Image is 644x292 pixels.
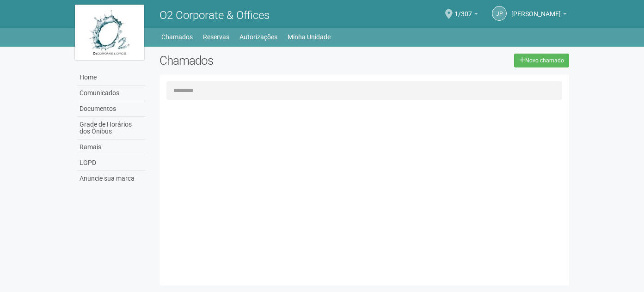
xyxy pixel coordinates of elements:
[77,70,146,85] a: Home
[288,30,331,43] a: Minha Unidade
[77,171,146,186] a: Anuncie sua marca
[77,155,146,171] a: LGPD
[511,12,567,19] a: [PERSON_NAME]
[75,5,144,60] img: logo.jpg
[77,101,146,117] a: Documentos
[203,30,229,43] a: Reservas
[159,9,270,22] span: O2 Corporate & Offices
[77,117,146,140] a: Grade de Horários dos Ônibus
[492,6,507,21] a: JP
[514,54,569,67] a: Novo chamado
[159,54,322,67] h2: Chamados
[454,1,472,18] span: 1/307
[77,85,146,101] a: Comunicados
[77,140,146,155] a: Ramais
[161,30,193,43] a: Chamados
[239,30,277,43] a: Autorizações
[454,12,478,19] a: 1/307
[511,1,561,18] span: João Pedro do Nascimento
